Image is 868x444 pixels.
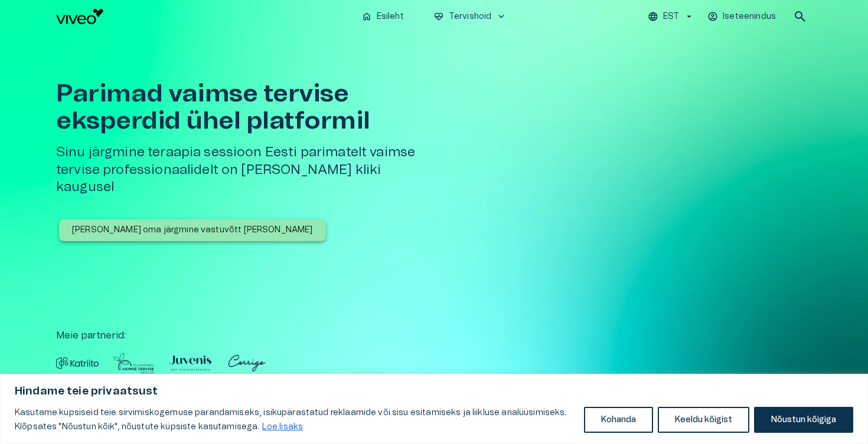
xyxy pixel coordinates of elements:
button: Keeldu kõigist [658,407,749,433]
img: Partner logo [113,352,155,374]
p: Tervishoid [449,11,492,23]
button: [PERSON_NAME] oma järgmine vastuvõtt [PERSON_NAME] [59,219,326,241]
button: open search modal [788,5,812,28]
h1: Parimad vaimse tervise eksperdid ühel platformil [56,80,439,134]
img: Partner logo [56,352,99,374]
p: Iseteenindus [723,11,776,23]
p: EST [663,11,679,23]
p: Hindame teie privaatsust [15,384,853,399]
button: Nõustun kõigiga [754,407,853,433]
span: keyboard_arrow_down [496,11,507,22]
p: Esileht [377,11,404,23]
p: [PERSON_NAME] oma järgmine vastuvõtt [PERSON_NAME] [72,224,313,236]
span: home [361,11,372,22]
span: search [793,9,807,24]
a: Navigate to homepage [56,9,352,24]
button: Iseteenindus [706,8,779,25]
button: homeEsileht [357,8,410,25]
button: ecg_heartTervishoidkeyboard_arrow_down [429,8,512,25]
img: Partner logo [226,352,268,374]
img: Viveo logo [56,9,103,24]
span: ecg_heart [433,11,444,22]
p: Meie partnerid : [56,328,812,343]
a: Loe lisaks [262,422,304,432]
button: Kohanda [584,407,653,433]
button: EST [646,8,696,25]
p: Kasutame küpsiseid teie sirvimiskogemuse parandamiseks, isikupärastatud reklaamide või sisu esita... [15,406,575,434]
img: Partner logo [169,352,211,374]
h5: Sinu järgmine teraapia sessioon Eesti parimatelt vaimse tervise professionaalidelt on [PERSON_NAM... [56,144,439,196]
